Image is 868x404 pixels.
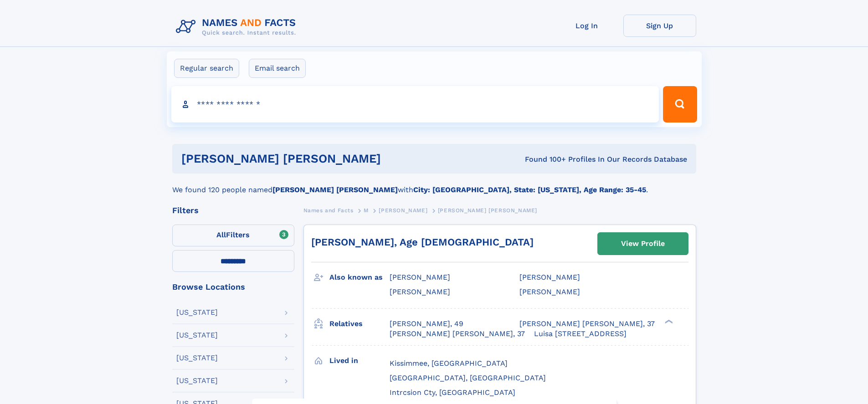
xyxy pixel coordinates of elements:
[176,377,218,384] div: [US_STATE]
[550,15,623,37] a: Log In
[172,174,696,195] div: We found 120 people named with .
[181,153,453,164] h1: [PERSON_NAME] [PERSON_NAME]
[621,233,665,254] div: View Profile
[172,283,294,291] div: Browse Locations
[176,332,218,339] div: [US_STATE]
[519,287,580,296] span: [PERSON_NAME]
[453,154,687,164] div: Found 100+ Profiles In Our Records Database
[176,309,218,316] div: [US_STATE]
[311,236,534,248] a: [PERSON_NAME], Age [DEMOGRAPHIC_DATA]
[598,233,688,255] a: View Profile
[390,319,463,329] a: [PERSON_NAME], 49
[379,205,427,216] a: [PERSON_NAME]
[413,185,646,194] b: City: [GEOGRAPHIC_DATA], State: [US_STATE], Age Range: 35-45
[176,354,218,362] div: [US_STATE]
[172,15,303,39] img: Logo Names and Facts
[329,270,390,285] h3: Also known as
[329,353,390,368] h3: Lived in
[390,359,508,368] span: Kissimmee, [GEOGRAPHIC_DATA]
[390,287,450,296] span: [PERSON_NAME]
[172,225,294,246] label: Filters
[390,373,546,382] span: [GEOGRAPHIC_DATA], [GEOGRAPHIC_DATA]
[364,205,369,216] a: M
[663,86,697,123] button: Search Button
[438,207,537,214] span: [PERSON_NAME] [PERSON_NAME]
[390,388,515,397] span: Intrcsion Cty, [GEOGRAPHIC_DATA]
[171,86,659,123] input: search input
[172,206,294,215] div: Filters
[174,59,239,78] label: Regular search
[663,318,673,324] div: ❯
[534,329,627,339] a: Luisa [STREET_ADDRESS]
[329,316,390,332] h3: Relatives
[364,207,369,214] span: M
[272,185,398,194] b: [PERSON_NAME] [PERSON_NAME]
[623,15,696,37] a: Sign Up
[519,273,580,281] span: [PERSON_NAME]
[519,319,655,329] a: [PERSON_NAME] [PERSON_NAME], 37
[303,205,354,216] a: Names and Facts
[390,329,525,339] a: [PERSON_NAME] [PERSON_NAME], 37
[379,207,427,214] span: [PERSON_NAME]
[249,59,306,78] label: Email search
[390,273,450,281] span: [PERSON_NAME]
[216,230,226,239] span: All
